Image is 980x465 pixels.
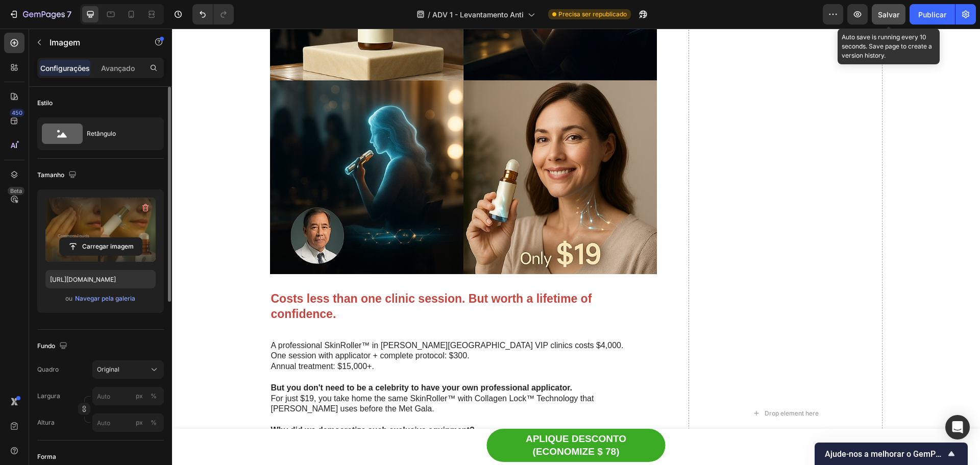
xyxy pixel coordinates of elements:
input: px% [92,387,164,405]
font: ou [65,295,72,302]
font: Altura [37,419,55,426]
font: Avançado [101,64,135,72]
div: Abra o Intercom Messenger [945,415,970,439]
button: px [148,390,160,402]
a: APLIQUE DESCONTO (ECONOMIZE $ 78) [315,400,494,433]
font: Precisa ser republicado [558,10,627,18]
font: Beta [10,187,22,194]
div: Desfazer/Refazer [192,4,234,25]
p: Annual treatment: $15,000+. [99,333,484,344]
font: ADV 1 - Levantamento Anti [432,10,524,19]
font: / [428,10,430,19]
font: % [151,419,157,426]
button: Original [92,360,164,379]
font: Imagem [50,37,80,47]
button: 7 [4,4,76,25]
p: For just $19, you take home the same SkinRoller™ with Collagen Lock™ Technology that [PERSON_NAME... [99,365,484,386]
font: Estilo [37,99,53,107]
font: Tamanho [37,171,64,179]
strong: Costs less than one clinic session. But worth a lifetime of confidence. [99,263,420,292]
div: Drop element here [593,381,647,389]
font: px [136,419,143,426]
button: Carregar imagem [59,237,142,256]
font: Retângulo [87,130,116,137]
font: Largura [37,392,60,400]
button: Salvar [872,4,905,25]
font: 7 [67,9,71,19]
font: Configurações [40,64,90,72]
font: Quadro [37,365,59,373]
input: https://example.com/image.jpg [45,270,156,288]
iframe: Área de design [172,29,980,465]
button: Mostrar pesquisa - Ajude-nos a melhorar o GemPages! [825,448,958,460]
p: One session with applicator + complete protocol: $300. [99,322,484,333]
font: Fundo [37,342,55,350]
p: Imagem [50,36,136,48]
button: px [148,417,160,429]
strong: But you don't need to be a celebrity to have your own professional applicator. [99,355,401,363]
font: % [151,392,157,400]
font: Ajude-nos a melhorar o GemPages! [825,449,955,459]
button: Navegar pela galeria [75,293,136,304]
button: Publicar [910,4,955,25]
strong: Why did we democratize such exclusive equipment? [99,397,303,406]
font: APLIQUE DESCONTO (ECONOMIZE $ 78) [354,405,454,428]
input: px% [92,413,164,432]
font: Publicar [918,10,946,19]
font: px [136,392,143,400]
font: Navegar pela galeria [75,295,135,302]
font: Original [97,365,119,373]
font: Salvar [878,10,899,19]
button: % [133,390,145,402]
font: 450 [12,109,22,116]
font: Forma [37,453,56,460]
button: % [133,417,145,429]
p: A professional SkinRoller™ in [PERSON_NAME][GEOGRAPHIC_DATA] VIP clinics costs $4,000. [99,312,484,323]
